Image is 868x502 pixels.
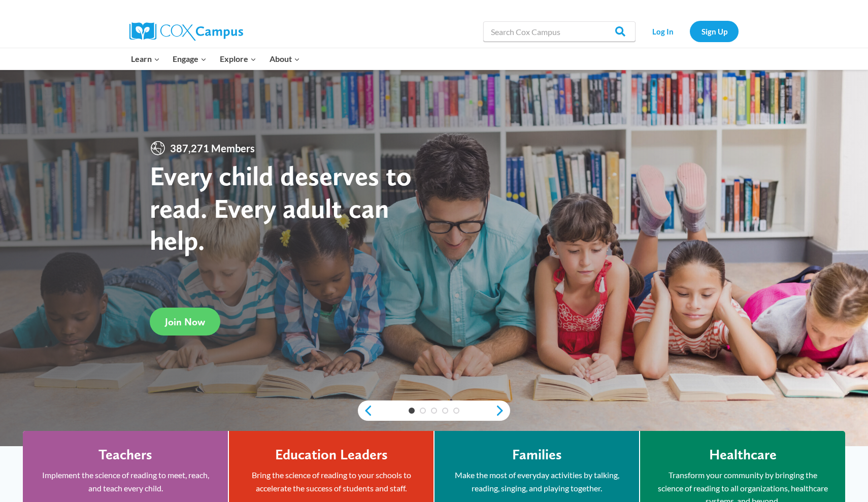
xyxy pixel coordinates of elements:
[98,446,152,463] h4: Teachers
[442,408,448,414] a: 4
[150,308,220,336] a: Join Now
[450,468,624,494] p: Make the most of everyday activities by talking, reading, singing, and playing together.
[641,21,739,42] nav: Secondary Navigation
[358,405,373,417] a: previous
[690,21,739,42] a: Sign Up
[641,21,685,42] a: Log In
[124,48,306,70] nav: Primary Navigation
[431,408,437,414] a: 3
[129,22,243,41] img: Cox Campus
[409,408,415,414] a: 1
[38,468,213,494] p: Implement the science of reading to meet, reach, and teach every child.
[420,408,426,414] a: 2
[220,52,256,65] span: Explore
[166,140,259,156] span: 387,271 Members
[165,316,205,328] span: Join Now
[270,52,300,65] span: About
[512,446,562,463] h4: Families
[453,408,459,414] a: 5
[275,446,388,463] h4: Education Leaders
[173,52,207,65] span: Engage
[495,405,510,417] a: next
[150,159,412,256] strong: Every child deserves to read. Every adult can help.
[483,21,636,42] input: Search Cox Campus
[709,446,777,463] h4: Healthcare
[358,400,510,421] div: content slider buttons
[131,52,160,65] span: Learn
[244,468,418,494] p: Bring the science of reading to your schools to accelerate the success of students and staff.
